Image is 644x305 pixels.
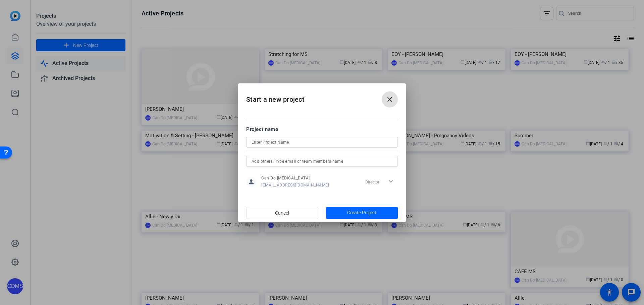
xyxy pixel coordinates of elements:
[347,209,377,216] span: Create Project
[252,157,392,165] input: Add others: Type email or team members name
[275,207,289,219] span: Cancel
[386,95,394,103] mat-icon: close
[246,177,256,187] mat-icon: person
[246,207,318,219] button: Cancel
[261,182,329,188] span: [EMAIL_ADDRESS][DOMAIN_NAME]
[261,175,329,181] span: Can Do [MEDICAL_DATA]
[246,126,398,133] div: Project name
[252,138,392,146] input: Enter Project Name
[326,207,398,219] button: Create Project
[238,83,406,110] h2: Start a new project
